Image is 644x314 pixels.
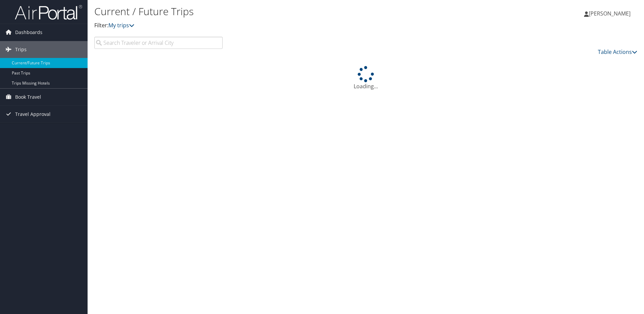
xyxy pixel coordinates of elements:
span: [PERSON_NAME] [589,10,631,17]
img: airportal-logo.png [15,4,82,20]
span: Dashboards [15,24,42,41]
span: Travel Approval [15,106,51,123]
input: Search Traveler or Arrival City [94,37,223,49]
div: Loading... [94,66,637,90]
h1: Current / Future Trips [94,4,456,19]
a: [PERSON_NAME] [584,3,637,24]
a: Table Actions [598,48,637,56]
p: Filter: [94,21,456,30]
span: Trips [15,41,27,58]
span: Book Travel [15,89,41,105]
a: My trips [108,22,134,29]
